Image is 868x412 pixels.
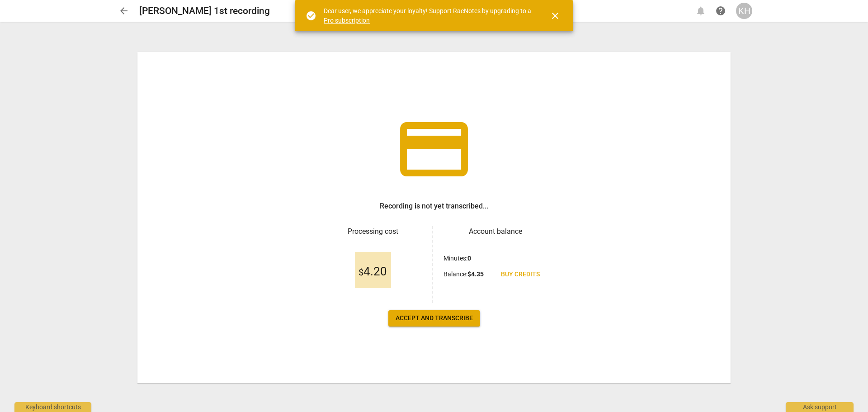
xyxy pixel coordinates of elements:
[467,255,471,262] b: 0
[550,10,561,21] span: close
[544,5,566,27] button: Close
[715,5,726,16] span: help
[443,254,471,263] p: Minutes :
[396,314,473,323] span: Accept and transcribe
[359,267,363,278] span: $
[494,266,547,283] a: Buy credits
[736,3,752,19] button: KH
[380,201,488,212] h3: Recording is not yet transcribed...
[786,402,854,412] div: Ask support
[501,270,540,279] span: Buy credits
[139,5,270,17] h2: [PERSON_NAME] 1st recording
[388,310,480,327] button: Accept and transcribe
[443,270,484,279] p: Balance :
[712,3,729,19] a: Help
[393,109,475,190] span: credit_card
[14,402,91,412] div: Keyboard shortcuts
[306,10,316,21] span: check_circle
[443,226,547,237] h3: Account balance
[324,6,533,25] div: Dear user, we appreciate your loyalty! Support RaeNotes by upgrading to a
[118,5,129,16] span: arrow_back
[321,226,425,237] h3: Processing cost
[324,17,370,24] a: Pro subscription
[467,270,484,278] b: $ 4.35
[359,265,387,279] span: 4.20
